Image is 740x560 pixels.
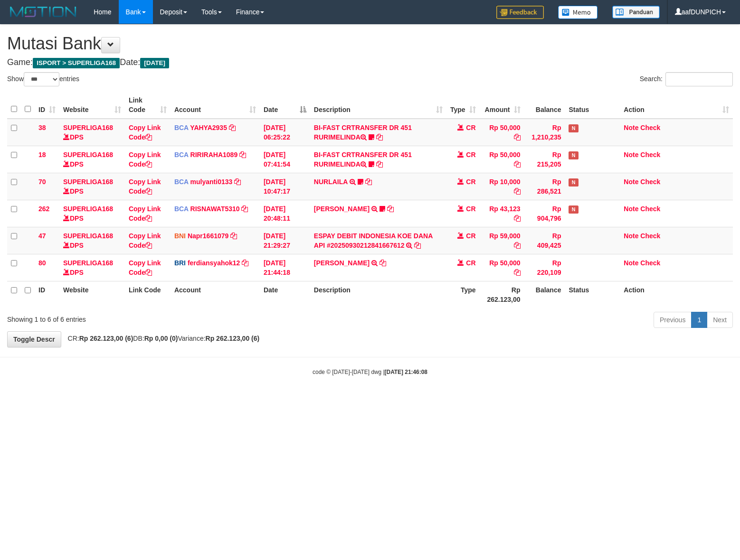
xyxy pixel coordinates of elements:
[174,232,186,240] span: BNI
[612,6,660,19] img: panduan.png
[59,119,125,146] td: DPS
[260,281,310,308] th: Date
[7,58,733,67] h4: Game: Date:
[260,146,310,173] td: [DATE] 07:41:54
[125,92,171,119] th: Link Code: activate to sort column ascending
[446,92,480,119] th: Type: activate to sort column ascending
[365,178,372,186] a: Copy NURLAILA to clipboard
[514,133,521,141] a: Copy Rp 50,000 to clipboard
[59,146,125,173] td: DPS
[624,178,638,186] a: Note
[24,72,59,86] select: Showentries
[260,92,310,119] th: Date: activate to sort column descending
[190,178,233,186] a: mulyanti0133
[174,259,186,267] span: BRI
[38,151,46,159] span: 18
[314,205,370,213] a: [PERSON_NAME]
[466,178,475,186] span: CR
[480,254,524,281] td: Rp 50,000
[260,173,310,200] td: [DATE] 10:47:17
[569,178,578,187] span: Has Note
[640,151,660,159] a: Check
[230,232,237,240] a: Copy Napr1661079 to clipboard
[640,72,733,86] label: Search:
[7,311,301,324] div: Showing 1 to 6 of 6 entries
[129,178,161,195] a: Copy Link Code
[229,124,236,131] a: Copy YAHYA2935 to clipboard
[640,232,660,240] a: Check
[242,259,248,267] a: Copy ferdiansyahok12 to clipboard
[7,72,79,86] label: Show entries
[7,5,79,19] img: MOTION_logo.png
[654,312,692,328] a: Previous
[496,6,544,19] img: Feedback.jpg
[624,151,638,159] a: Note
[206,335,260,342] strong: Rp 262.123,00 (6)
[524,92,565,119] th: Balance
[480,200,524,227] td: Rp 43,123
[310,146,446,173] td: BI-FAST CRTRANSFER DR 451 RURIMELINDA
[379,259,386,267] a: Copy RENO ALFARIDZI to clipboard
[569,151,578,159] span: Has Note
[385,369,427,375] strong: [DATE] 21:46:08
[38,205,49,213] span: 262
[310,281,446,308] th: Description
[63,335,260,342] span: CR: DB: Variance:
[466,205,475,213] span: CR
[188,232,228,240] a: Napr1661079
[129,232,161,249] a: Copy Link Code
[174,205,189,213] span: BCA
[565,92,620,119] th: Status
[665,72,733,86] input: Search:
[125,281,171,308] th: Link Code
[480,173,524,200] td: Rp 10,000
[260,119,310,146] td: [DATE] 06:25:22
[514,187,521,195] a: Copy Rp 10,000 to clipboard
[63,259,113,267] a: SUPERLIGA168
[640,178,660,186] a: Check
[129,124,161,141] a: Copy Link Code
[524,281,565,308] th: Balance
[414,242,421,249] a: Copy ESPAY DEBIT INDONESIA KOE DANA API #20250930212841667612 to clipboard
[466,124,475,131] span: CR
[7,34,733,53] h1: Mutasi Bank
[310,92,446,119] th: Description: activate to sort column ascending
[524,200,565,227] td: Rp 904,796
[190,205,240,213] a: RISNAWAT5310
[707,312,733,328] a: Next
[234,178,241,186] a: Copy mulyanti0133 to clipboard
[480,92,524,119] th: Amount: activate to sort column ascending
[190,151,238,159] a: RIRIRAHA1089
[59,281,125,308] th: Website
[314,178,348,186] a: NURLAILA
[59,227,125,254] td: DPS
[387,205,394,213] a: Copy YOSI EFENDI to clipboard
[624,259,638,267] a: Note
[241,205,248,213] a: Copy RISNAWAT5310 to clipboard
[314,259,370,267] a: [PERSON_NAME]
[7,331,61,347] a: Toggle Descr
[260,200,310,227] td: [DATE] 20:48:11
[260,254,310,281] td: [DATE] 21:44:18
[188,259,240,267] a: ferdiansyahok12
[565,281,620,308] th: Status
[35,281,59,308] th: ID
[640,205,660,213] a: Check
[524,254,565,281] td: Rp 220,109
[480,119,524,146] td: Rp 50,000
[63,178,113,186] a: SUPERLIGA168
[129,205,161,222] a: Copy Link Code
[466,259,475,267] span: CR
[624,232,638,240] a: Note
[63,205,113,213] a: SUPERLIGA168
[376,160,383,168] a: Copy BI-FAST CRTRANSFER DR 451 RURIMELINDA to clipboard
[310,119,446,146] td: BI-FAST CRTRANSFER DR 451 RURIMELINDA
[63,124,113,131] a: SUPERLIGA168
[466,232,475,240] span: CR
[38,178,46,186] span: 70
[620,92,733,119] th: Action: activate to sort column ascending
[480,146,524,173] td: Rp 50,000
[174,151,189,159] span: BCA
[624,205,638,213] a: Note
[480,227,524,254] td: Rp 59,000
